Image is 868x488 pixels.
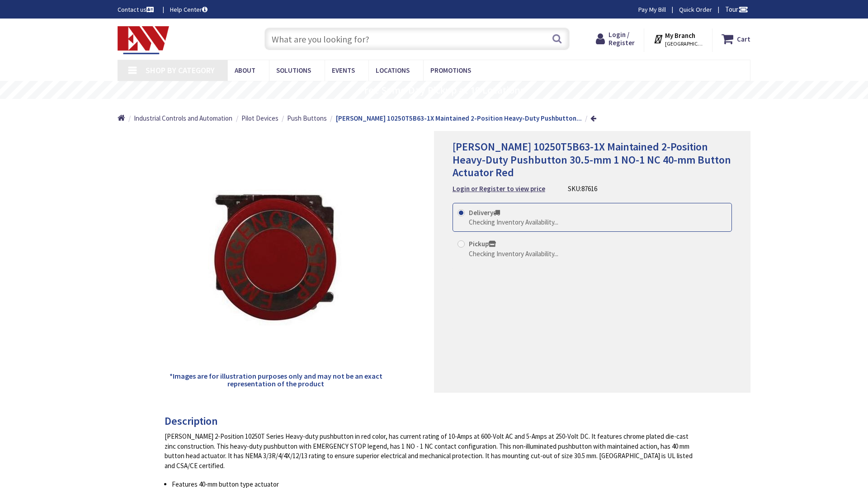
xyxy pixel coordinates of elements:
span: [PERSON_NAME] 10250T5B63-1X Maintained 2-Position Heavy-Duty Pushbutton 30.5-mm 1 NO-1 NC 40-mm B... [453,140,731,180]
img: Electrical Wholesalers, Inc. [118,26,169,54]
rs-layer: Free Same Day Pickup at 19 Locations [359,85,525,95]
a: Quick Order [679,5,712,14]
span: Login / Register [609,30,635,47]
strong: Delivery [469,208,500,217]
a: Pay My Bill [638,5,666,14]
a: Cart [722,31,750,47]
input: What are you looking for? [264,28,570,50]
div: [PERSON_NAME] 2-Position 10250T Series Heavy-duty pushbutton in red color, has current rating of ... [165,432,697,470]
strong: Pickup [469,239,496,248]
span: Shop By Category [146,65,215,75]
div: Checking Inventory Availability... [469,217,558,227]
h5: *Images are for illustration purposes only and may not be an exact representation of the product [168,372,383,388]
span: [GEOGRAPHIC_DATA], [GEOGRAPHIC_DATA] [665,40,703,47]
a: Industrial Controls and Automation [134,113,232,123]
strong: Login or Register to view price [453,184,545,193]
span: 87616 [581,184,597,193]
strong: Cart [737,31,750,47]
a: Pilot Devices [241,113,278,123]
h3: Description [165,415,697,427]
span: About [235,66,255,75]
span: Promotions [430,66,471,75]
img: Eaton 10250T5B63-1X Maintained 2-Position Heavy-Duty Pushbutton 30.5-mm 1 NO-1 NC 40-mm Button Ac... [208,190,344,325]
div: My Branch [GEOGRAPHIC_DATA], [GEOGRAPHIC_DATA] [653,31,703,47]
span: Tour [725,5,748,14]
a: Push Buttons [287,113,327,123]
span: Solutions [276,66,311,75]
strong: My Branch [665,31,695,40]
a: Contact us [118,5,156,14]
div: Checking Inventory Availability... [469,249,558,258]
div: SKU: [568,184,597,193]
span: Locations [376,66,410,75]
strong: [PERSON_NAME] 10250T5B63-1X Maintained 2-Position Heavy-Duty Pushbutton... [336,114,582,122]
a: Login or Register to view price [453,184,545,193]
span: Events [332,66,355,75]
a: Help Center [170,5,208,14]
a: Login / Register [596,31,635,47]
